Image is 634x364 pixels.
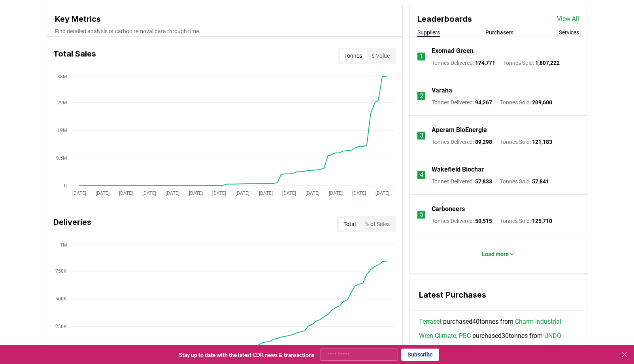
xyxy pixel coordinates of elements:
tspan: [DATE] [236,190,249,196]
span: 57,841 [532,178,549,185]
tspan: [DATE] [119,190,133,196]
tspan: [DATE] [96,190,109,196]
tspan: 500K [55,296,67,302]
a: Exomad Green [432,46,474,56]
span: 121,183 [532,139,552,145]
span: 125,710 [532,218,552,224]
span: 89,298 [475,139,492,145]
button: Suppliers [417,28,440,36]
tspan: 1M [60,242,67,248]
p: Tonnes Sold : [500,98,552,106]
tspan: 250K [55,324,67,329]
p: Tonnes Delivered : [432,98,492,106]
tspan: [DATE] [212,190,226,196]
span: purchased 40 tonnes from [419,317,561,326]
tspan: 9.5M [56,155,67,161]
a: UNDO [544,331,561,341]
h3: Total Sales [53,48,96,64]
tspan: [DATE] [375,190,389,196]
p: Tonnes Delivered : [432,217,492,225]
tspan: [DATE] [189,190,203,196]
p: 1 [420,52,423,61]
tspan: [DATE] [282,190,296,196]
tspan: 38M [57,74,67,79]
a: View All [557,14,579,24]
tspan: [DATE] [329,190,343,196]
a: Aperam BioEnergia [432,125,487,135]
p: Tonnes Delivered : [432,138,492,146]
button: Services [559,28,579,36]
button: Load more [475,246,521,262]
tspan: 29M [57,100,67,106]
span: 174,771 [475,60,495,66]
a: Charm Industrial [515,317,561,326]
a: Varaha [432,86,452,95]
p: 2 [420,91,423,101]
span: 57,833 [475,178,492,185]
span: 209,600 [532,99,552,106]
tspan: [DATE] [72,190,86,196]
button: % of Sales [360,218,394,230]
p: Load more [482,250,509,258]
a: Carboneers [432,204,465,214]
button: Purchasers [485,28,513,36]
span: 50,515 [475,218,492,224]
a: Wakefield Biochar [432,165,484,174]
button: Total [339,218,360,230]
p: 3 [420,131,423,140]
button: $ Value [367,49,394,62]
p: Tonnes Sold : [503,59,560,67]
p: 5 [420,210,423,219]
tspan: 750K [55,268,67,274]
a: Terraset [419,317,442,326]
h3: Key Metrics [55,13,394,25]
tspan: 0 [64,183,67,189]
span: 94,267 [475,99,492,106]
p: Tonnes Sold : [500,177,549,185]
p: Find detailed analysis of carbon removal data through time. [55,27,394,35]
tspan: [DATE] [259,190,273,196]
button: Tonnes [340,49,367,62]
span: purchased 30 tonnes from [419,331,561,341]
p: Tonnes Sold : [500,217,552,225]
h3: Leaderboards [417,13,472,25]
p: Tonnes Delivered : [432,59,495,67]
h3: Latest Purchases [419,289,577,301]
tspan: [DATE] [142,190,156,196]
tspan: 19M [57,128,67,133]
p: 4 [420,170,423,180]
p: Tonnes Delivered : [432,177,492,185]
tspan: [DATE] [352,190,366,196]
span: 1,807,222 [535,60,560,66]
a: Wren Climate, PBC [419,331,471,341]
tspan: [DATE] [306,190,319,196]
p: Tonnes Sold : [500,138,552,146]
tspan: [DATE] [166,190,179,196]
h3: Deliveries [53,216,91,232]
